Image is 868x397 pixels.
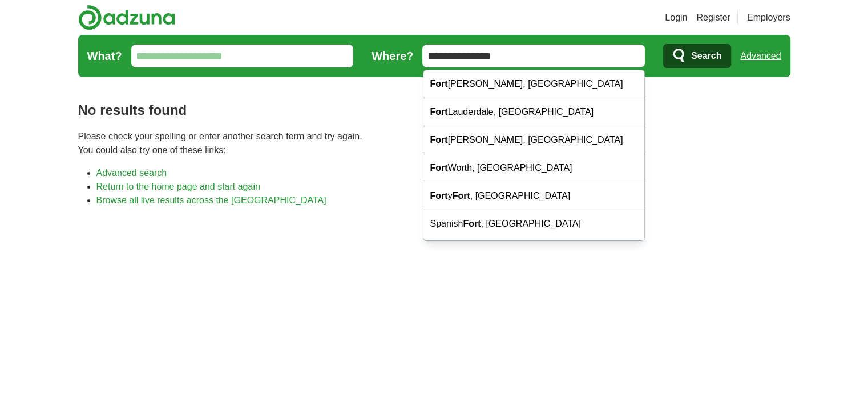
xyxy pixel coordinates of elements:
strong: Fort [430,135,448,145]
div: Worth, [GEOGRAPHIC_DATA] [423,154,645,182]
a: Advanced search [96,168,167,178]
a: Advanced [740,45,781,67]
strong: Fort [463,219,481,228]
a: Login [665,11,687,25]
strong: Fort [430,107,448,117]
label: Where? [372,47,413,65]
div: Lauderdale, [GEOGRAPHIC_DATA] [423,98,645,126]
a: Return to the home page and start again [96,182,260,191]
div: [PERSON_NAME], [GEOGRAPHIC_DATA] [423,70,645,98]
div: Spanish , [GEOGRAPHIC_DATA] [423,210,645,238]
div: [PERSON_NAME], [GEOGRAPHIC_DATA] [423,126,645,154]
a: Employers [747,11,790,25]
h1: No results found [78,100,790,121]
strong: Fort [430,163,448,173]
div: [PERSON_NAME], [GEOGRAPHIC_DATA] [423,238,645,266]
div: y , [GEOGRAPHIC_DATA] [423,182,645,210]
label: What? [87,47,122,65]
img: Adzuna logo [78,5,175,30]
strong: Fort [453,191,470,200]
a: Browse all live results across the [GEOGRAPHIC_DATA] [96,195,326,205]
button: Search [663,44,731,68]
strong: Fort [430,191,448,200]
strong: Fort [430,79,448,89]
a: Register [696,11,730,25]
p: Please check your spelling or enter another search term and try again. You could also try one of ... [78,130,790,157]
span: Search [691,45,721,67]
